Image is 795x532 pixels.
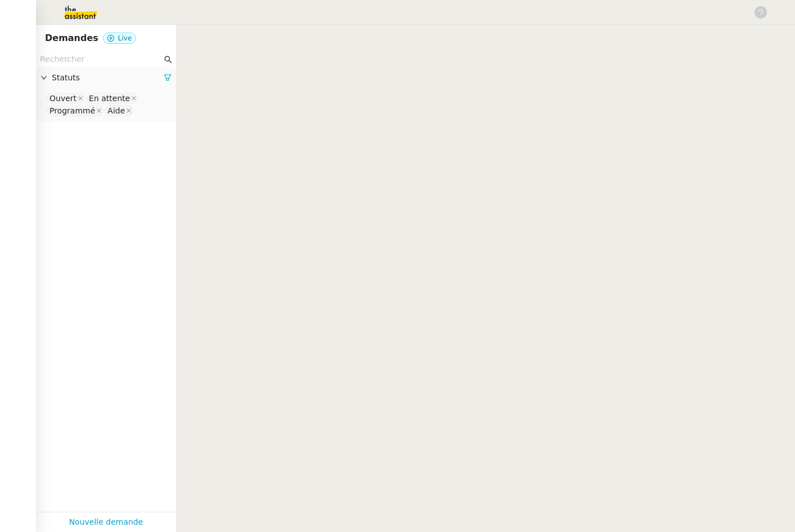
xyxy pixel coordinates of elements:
div: En attente [89,93,130,103]
span: Statuts [52,71,164,84]
nz-select-item: Programmé [47,105,103,116]
div: Ouvert [49,93,76,103]
nz-select-item: Aide [105,105,133,116]
div: Programmé [49,106,95,116]
nz-select-item: Ouvert [47,93,85,104]
span: Live [118,34,132,42]
input: Rechercher [40,53,162,66]
nz-page-header-title: Demandes [45,30,98,46]
div: Statuts [36,67,176,89]
nz-select-item: En attente [86,93,138,104]
div: Aide [107,106,125,116]
a: Nouvelle demande [69,516,143,529]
